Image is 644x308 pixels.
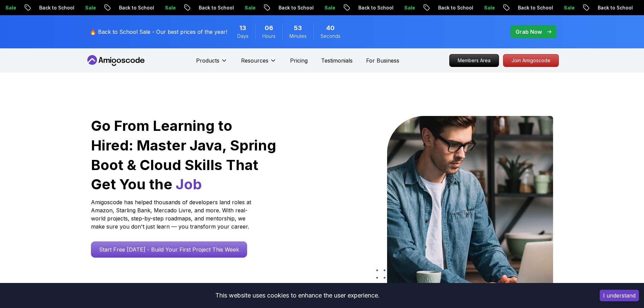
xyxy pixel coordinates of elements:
[600,290,639,301] button: Accept cookies
[241,56,277,70] button: Resources
[571,4,617,11] p: Back to School
[93,4,139,11] p: Back to School
[298,4,320,11] p: Sale
[294,23,302,33] span: 53 Minutes
[492,4,538,11] p: Back to School
[59,4,80,11] p: Sale
[196,56,219,65] p: Products
[321,56,353,65] a: Testimonials
[450,54,499,67] p: Members Area
[5,288,590,303] div: This website uses cookies to enhance the user experience.
[538,4,559,11] p: Sale
[91,198,253,231] p: Amigoscode has helped thousands of developers land roles at Amazon, Starling Bank, Mercado Livre,...
[458,4,479,11] p: Sale
[516,28,542,36] p: Grab Now
[366,56,399,65] a: For Business
[13,4,59,11] p: Back to School
[252,4,298,11] p: Back to School
[326,23,335,33] span: 40 Seconds
[239,23,246,33] span: 13 Days
[378,4,400,11] p: Sale
[139,4,160,11] p: Sale
[237,33,248,40] span: Days
[262,33,276,40] span: Hours
[172,4,218,11] p: Back to School
[449,54,499,67] a: Members Area
[196,56,228,70] button: Products
[90,28,227,36] p: 🔥 Back to School Sale - Our best prices of the year!
[91,116,277,194] h1: Go From Learning to Hired: Master Java, Spring Boot & Cloud Skills That Get You the
[265,23,273,33] span: 6 Hours
[320,33,340,40] span: Seconds
[218,4,240,11] p: Sale
[241,56,268,65] p: Resources
[176,175,202,193] span: Job
[412,4,458,11] p: Back to School
[387,116,553,290] img: hero
[289,33,307,40] span: Minutes
[91,241,247,258] a: Start Free [DATE] - Build Your First Project This Week
[290,56,308,65] a: Pricing
[617,4,639,11] p: Sale
[503,54,558,67] p: Join Amigoscode
[332,4,378,11] p: Back to School
[503,54,559,67] a: Join Amigoscode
